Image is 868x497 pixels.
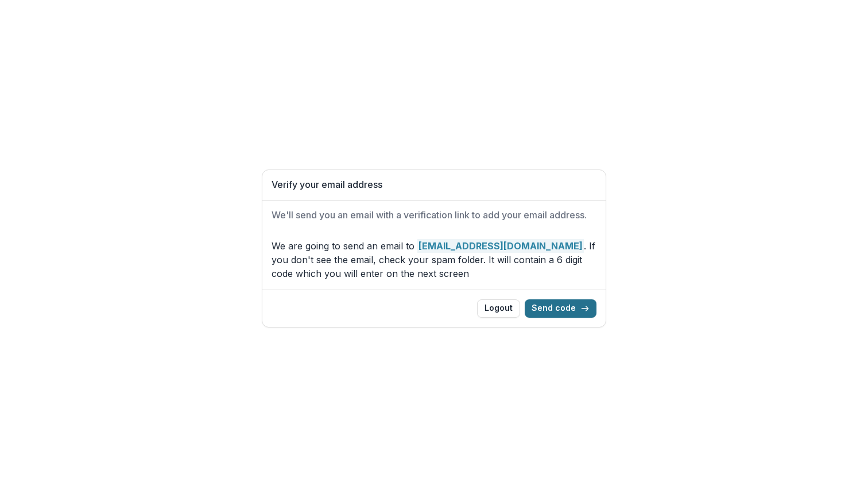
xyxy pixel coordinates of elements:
p: We are going to send an email to . If you don't see the email, check your spam folder. It will co... [272,239,596,280]
h1: Verify your email address [272,179,596,190]
button: Logout [477,299,520,318]
strong: [EMAIL_ADDRESS][DOMAIN_NAME] [417,239,584,253]
button: Send code [525,299,596,318]
h2: We'll send you an email with a verification link to add your email address. [272,210,596,221]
